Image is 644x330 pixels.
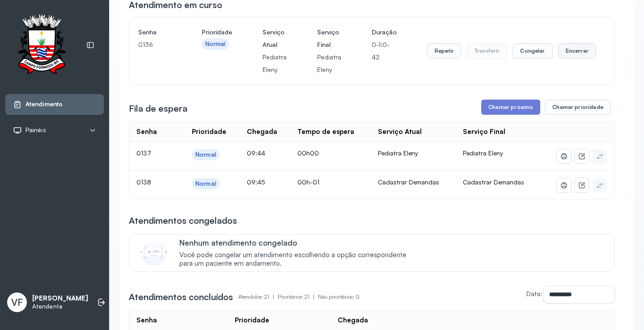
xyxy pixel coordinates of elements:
[545,100,611,115] button: Chamar prioridade
[192,128,226,136] div: Prioridade
[372,38,397,63] p: 0-1:0-42
[136,149,151,157] span: 0137
[263,51,287,76] p: Pediatra Eleny
[513,43,552,58] button: Congelar
[467,43,508,58] button: Transferir
[140,239,167,266] img: Imagem de CalloutCard
[313,293,314,300] span: |
[372,26,397,38] h4: Duração
[129,291,233,303] h3: Atendimentos concluídos
[32,303,88,310] p: Atendente
[238,291,278,303] p: Atendidos: 21
[129,102,187,115] h3: Fila de espera
[235,316,269,325] div: Prioridade
[378,128,422,136] div: Serviço Atual
[25,100,63,108] span: Atendimento
[526,290,542,297] label: Data:
[318,291,360,303] p: Não prioritários: 0
[9,14,74,76] img: Logotipo do estabelecimento
[136,316,157,325] div: Senha
[317,51,341,76] p: Pediatra Eleny
[13,100,96,109] a: Atendimento
[138,26,171,38] h4: Senha
[247,178,265,186] span: 09:45
[338,316,368,325] div: Chegada
[317,26,341,51] h4: Serviço Final
[195,151,216,159] div: Normal
[179,238,416,247] p: Nenhum atendimento congelado
[378,178,449,186] div: Cadastrar Demandas
[129,214,237,227] h3: Atendimentos congelados
[297,128,354,136] div: Tempo de espera
[273,293,274,300] span: |
[25,126,46,134] span: Painéis
[202,26,232,38] h4: Prioridade
[247,128,277,136] div: Chegada
[247,149,265,157] span: 09:44
[463,128,505,136] div: Serviço Final
[136,128,157,136] div: Senha
[205,40,226,48] div: Normal
[278,291,318,303] p: Prioritários: 21
[558,43,596,58] button: Encerrar
[297,149,319,157] span: 00h00
[297,178,319,186] span: 00h-01
[463,178,524,186] span: Cadastrar Demandas
[179,251,416,268] span: Você pode congelar um atendimento escolhendo a opção correspondente para um paciente em andamento.
[32,294,88,303] p: [PERSON_NAME]
[136,178,151,186] span: 0138
[463,149,503,157] span: Pediatra Eleny
[263,26,287,51] h4: Serviço Atual
[195,180,216,188] div: Normal
[378,149,449,157] div: Pediatra Eleny
[427,43,462,58] button: Repetir
[481,100,540,115] button: Chamar próximo
[138,38,171,51] p: 0136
